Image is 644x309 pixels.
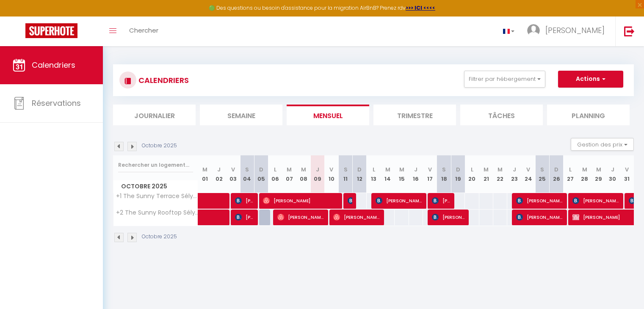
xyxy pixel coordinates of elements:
[142,233,177,241] p: Octobre 2025
[282,155,296,193] th: 07
[263,193,337,209] span: [PERSON_NAME]
[32,98,81,108] span: Réservations
[498,166,503,174] abbr: M
[25,23,77,38] img: Super Booking
[564,155,578,193] th: 27
[521,17,615,46] a: ... [PERSON_NAME]
[316,166,319,174] abbr: J
[344,166,348,174] abbr: S
[217,166,221,174] abbr: J
[301,166,306,174] abbr: M
[526,166,530,174] abbr: V
[115,210,199,216] span: +2 The Sunny Rooftop Sélys *City-Center *[GEOGRAPHIC_DATA] *[GEOGRAPHIC_DATA]
[123,17,165,46] a: Chercher
[547,105,630,125] li: Planning
[113,105,196,125] li: Journalier
[432,209,464,225] span: [PERSON_NAME]
[460,105,543,125] li: Tâches
[274,166,276,174] abbr: L
[212,155,226,193] th: 02
[437,155,451,193] th: 18
[287,166,292,174] abbr: M
[339,155,353,193] th: 11
[479,155,493,193] th: 21
[254,155,268,193] th: 05
[373,105,456,125] li: Trimestre
[240,155,254,193] th: 04
[513,166,516,174] abbr: J
[136,71,189,90] h3: CALENDRIERS
[142,142,177,150] p: Octobre 2025
[465,155,479,193] th: 20
[118,157,193,173] input: Rechercher un logement...
[493,155,507,193] th: 22
[381,155,395,193] th: 14
[115,193,199,199] span: +1 The Sunny Terrace Sélys *City-Center *[GEOGRAPHIC_DATA] *[GEOGRAPHIC_DATA]
[550,155,564,193] th: 26
[516,193,563,209] span: [PERSON_NAME]-Droussy
[507,155,521,193] th: 23
[428,166,432,174] abbr: V
[554,166,558,174] abbr: D
[277,209,324,225] span: [PERSON_NAME]
[456,166,460,174] abbr: D
[231,166,235,174] abbr: V
[596,166,601,174] abbr: M
[442,166,446,174] abbr: S
[373,166,375,174] abbr: L
[367,155,381,193] th: 13
[545,25,605,36] span: [PERSON_NAME]
[535,155,549,193] th: 25
[399,166,404,174] abbr: M
[287,105,369,125] li: Mensuel
[471,166,473,174] abbr: L
[310,155,324,193] th: 09
[113,180,198,193] span: Octobre 2025
[605,155,619,193] th: 30
[406,4,435,11] a: >>> ICI <<<<
[484,166,489,174] abbr: M
[296,155,310,193] th: 08
[268,155,282,193] th: 06
[423,155,437,193] th: 17
[200,105,282,125] li: Semaine
[540,166,544,174] abbr: S
[464,71,545,88] button: Filtrer par hébergement
[245,166,249,174] abbr: S
[376,193,422,209] span: [PERSON_NAME] CPH
[624,26,635,36] img: logout
[620,155,634,193] th: 31
[409,155,423,193] th: 16
[329,166,333,174] abbr: V
[357,166,362,174] abbr: D
[611,166,614,174] abbr: J
[353,155,367,193] th: 12
[235,193,254,209] span: [PERSON_NAME] [PERSON_NAME]
[395,155,409,193] th: 15
[333,209,380,225] span: [PERSON_NAME]
[385,166,390,174] abbr: M
[625,166,629,174] abbr: V
[527,24,540,37] img: ...
[591,155,605,193] th: 29
[198,155,212,193] th: 01
[582,166,587,174] abbr: M
[558,71,623,88] button: Actions
[32,60,75,70] span: Calendriers
[235,209,254,225] span: [PERSON_NAME] [PERSON_NAME]
[259,166,263,174] abbr: D
[572,193,619,209] span: [PERSON_NAME] CPH
[202,166,207,174] abbr: M
[226,155,240,193] th: 03
[348,193,352,209] span: [PERSON_NAME]
[324,155,338,193] th: 10
[571,138,634,151] button: Gestion des prix
[521,155,535,193] th: 24
[129,26,158,35] span: Chercher
[516,209,563,225] span: [PERSON_NAME]-Droussy
[432,193,451,209] span: [PERSON_NAME]
[578,155,591,193] th: 28
[569,166,572,174] abbr: L
[414,166,417,174] abbr: J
